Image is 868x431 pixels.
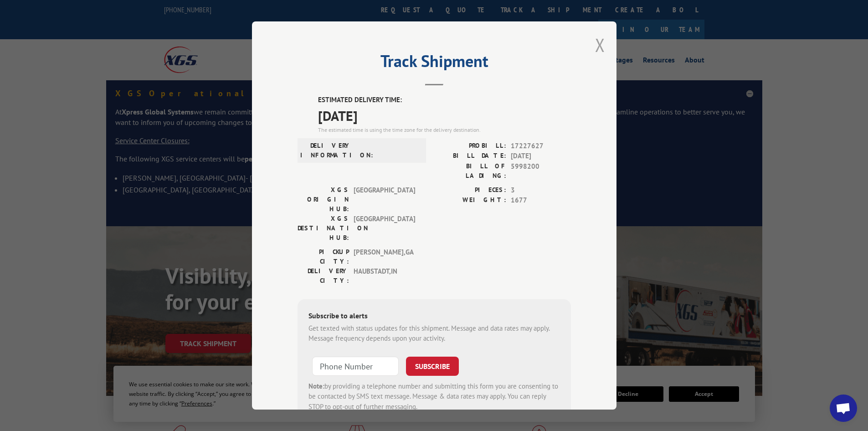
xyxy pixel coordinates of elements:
[298,185,349,214] label: XGS ORIGIN HUB:
[298,247,349,266] label: PICKUP CITY:
[434,195,506,206] label: WEIGHT:
[434,161,506,181] label: BILL OF LADING:
[318,105,571,126] span: [DATE]
[298,266,349,286] label: DELIVERY CITY:
[595,33,605,57] button: Close modal
[300,141,352,160] label: DELIVERY INFORMATION:
[354,266,415,286] span: HAUBSTADT , IN
[308,310,560,323] div: Subscribe to alerts
[308,381,560,412] div: by providing a telephone number and submitting this form you are consenting to be contacted by SM...
[312,357,399,376] input: Phone Number
[354,247,415,266] span: [PERSON_NAME] , GA
[318,95,571,105] label: ESTIMATED DELIVERY TIME:
[298,214,349,243] label: XGS DESTINATION HUB:
[434,141,506,151] label: PROBILL:
[354,214,415,243] span: [GEOGRAPHIC_DATA]
[318,126,571,134] div: The estimated time is using the time zone for the delivery destination.
[434,151,506,161] label: BILL DATE:
[511,151,571,161] span: [DATE]
[511,141,571,151] span: 17227627
[434,185,506,196] label: PIECES:
[830,395,857,422] a: Open chat
[511,195,571,206] span: 1677
[511,161,571,181] span: 5998200
[308,323,560,344] div: Get texted with status updates for this shipment. Message and data rates may apply. Message frequ...
[354,185,415,214] span: [GEOGRAPHIC_DATA]
[406,357,459,376] button: SUBSCRIBE
[298,55,571,72] h2: Track Shipment
[511,185,571,196] span: 3
[308,382,324,390] strong: Note:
